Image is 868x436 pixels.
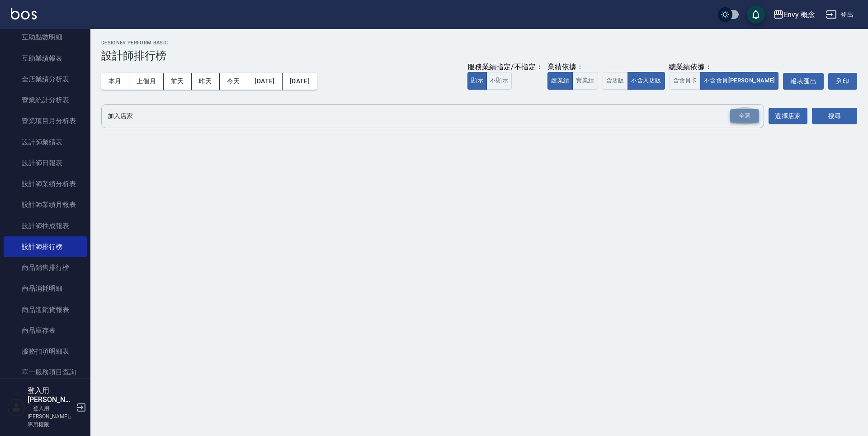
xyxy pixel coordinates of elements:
[4,216,87,236] a: 設計師抽成報表
[4,278,87,299] a: 商品消耗明細
[4,27,87,48] a: 互助點數明細
[4,153,87,173] a: 設計師日報表
[4,173,87,194] a: 設計師業績分析表
[783,73,824,90] button: 報表匯出
[101,73,129,90] button: 本月
[28,386,74,404] h5: 登入用[PERSON_NAME]
[822,6,857,23] button: 登出
[828,73,857,90] button: 列印
[784,9,816,20] div: Envy 概念
[4,299,87,320] a: 商品進銷貨報表
[769,108,807,125] button: 選擇店家
[486,72,512,90] button: 不顯示
[467,62,543,72] div: 服務業績指定/不指定：
[7,398,25,417] img: Person
[728,107,761,125] button: Open
[603,62,779,72] div: 總業績依據：
[4,48,87,69] a: 互助業績報表
[4,132,87,153] a: 設計師業績表
[747,5,765,24] button: save
[4,90,87,110] a: 營業統計分析表
[101,49,857,62] h3: 設計師排行榜
[220,73,248,90] button: 今天
[192,73,220,90] button: 昨天
[812,108,857,125] button: 搜尋
[283,73,317,90] button: [DATE]
[28,404,74,429] p: 「登入用[PERSON_NAME]」專用權限
[627,72,665,90] button: 不含入店販
[4,320,87,341] a: 商品庫存表
[603,72,628,90] button: 含店販
[4,362,87,383] a: 單一服務項目查詢
[547,72,573,90] button: 虛業績
[4,69,87,90] a: 全店業績分析表
[164,73,192,90] button: 前天
[247,73,282,90] button: [DATE]
[547,62,598,72] div: 業績依據：
[4,110,87,131] a: 營業項目月分析表
[730,109,759,123] div: 全選
[467,72,487,90] button: 顯示
[11,8,37,19] img: Logo
[700,72,778,90] button: 不含會員[PERSON_NAME]
[769,5,819,24] button: Envy 概念
[4,257,87,278] a: 商品銷售排行榜
[4,194,87,215] a: 設計師業績月報表
[129,73,164,90] button: 上個月
[101,40,857,46] h2: Designer Perform Basic
[4,236,87,257] a: 設計師排行榜
[670,72,701,90] button: 含會員卡
[105,108,746,124] input: 店家名稱
[572,72,598,90] button: 實業績
[4,341,87,362] a: 服務扣項明細表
